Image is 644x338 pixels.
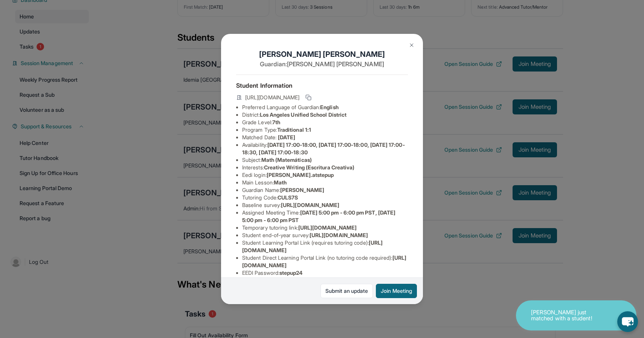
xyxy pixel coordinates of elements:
[617,311,638,332] button: chat-button
[242,171,408,179] li: Eedi login :
[304,93,313,102] button: Copy link
[242,209,408,224] li: Assigned Meeting Time :
[278,194,298,201] span: CULS7S
[409,42,415,48] img: Close Icon
[242,142,405,155] span: [DATE] 17:00-18:00, [DATE] 17:00-18:00, [DATE] 17:00-18:30, [DATE] 17:00-18:30
[242,156,408,164] li: Subject :
[242,254,408,269] li: Student Direct Learning Portal Link (no tutoring code required) :
[376,284,417,298] button: Join Meeting
[274,179,287,186] span: Math
[264,164,355,171] span: Creative Writing (Escritura Creativa)
[272,119,280,125] span: 7th
[260,111,346,118] span: Los Angeles Unified School District
[298,224,357,231] span: [URL][DOMAIN_NAME]
[242,104,408,111] li: Preferred Language of Guardian:
[531,309,606,322] p: [PERSON_NAME] just matched with a student!
[242,209,395,223] span: [DATE] 5:00 pm - 6:00 pm PST, [DATE] 5:00 pm - 6:00 pm PST
[242,201,408,209] li: Baseline survey :
[242,119,408,126] li: Grade Level:
[280,187,324,193] span: [PERSON_NAME]
[242,141,408,156] li: Availability:
[310,232,368,238] span: [URL][DOMAIN_NAME]
[242,239,408,254] li: Student Learning Portal Link (requires tutoring code) :
[279,269,303,276] span: stepup24
[278,134,295,140] span: [DATE]
[242,194,408,201] li: Tutoring Code :
[277,126,311,133] span: Traditional 1:1
[242,111,408,119] li: District:
[242,231,408,239] li: Student end-of-year survey :
[320,104,339,110] span: English
[242,186,408,194] li: Guardian Name :
[242,224,408,231] li: Temporary tutoring link :
[261,157,312,163] span: Math (Matemáticas)
[236,49,408,59] h1: [PERSON_NAME] [PERSON_NAME]
[242,164,408,171] li: Interests :
[242,179,408,186] li: Main Lesson :
[242,134,408,141] li: Matched Date:
[320,284,373,298] a: Submit an update
[242,269,408,277] li: EEDI Password :
[236,59,408,69] p: Guardian: [PERSON_NAME] [PERSON_NAME]
[245,94,299,101] span: [URL][DOMAIN_NAME]
[242,126,408,134] li: Program Type:
[281,202,339,208] span: [URL][DOMAIN_NAME]
[267,172,334,178] span: [PERSON_NAME].atstepup
[236,81,408,90] h4: Student Information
